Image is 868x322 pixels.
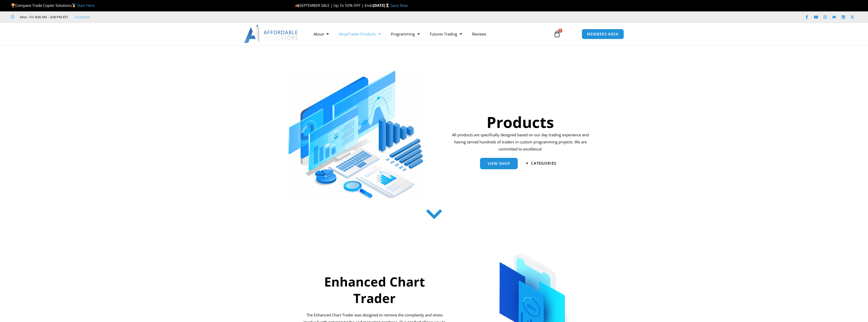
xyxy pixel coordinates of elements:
[531,161,556,165] span: categories
[546,27,568,41] a: 0
[11,3,95,8] span: Compare Trade Copier Solutions
[244,25,299,43] img: LogoAI | Affordable Indicators – NinjaTrader
[385,4,389,7] img: ⌛
[75,14,90,20] a: Trustpilot
[587,32,619,36] span: MEMBERS AREA
[386,28,425,40] a: Programming
[480,158,518,169] a: View Shop
[11,4,15,7] img: 🏆
[558,29,562,33] span: 0
[19,14,68,20] span: Mon - Fri: 8:00 AM – 6:00 PM EST
[467,28,491,40] a: Reviews
[308,28,548,40] nav: Menu
[527,161,556,165] a: categories
[450,111,590,133] h1: Products
[296,4,299,7] img: 🍂
[488,162,510,165] span: View Shop
[450,131,590,153] p: All products are specifically designed based on our day trading experience and having served hund...
[425,28,467,40] a: Futures Trading
[391,3,408,8] a: Save Now
[334,28,386,40] a: NinjaTrader Products
[373,3,391,8] strong: [DATE]
[288,70,423,199] img: ProductsSection scaled | Affordable Indicators – NinjaTrader
[303,274,446,307] h2: Enhanced Chart Trader
[77,3,95,8] a: Start Here
[582,29,624,39] a: MEMBERS AREA
[295,3,373,8] span: SEPTEMBER SALE | Up To 50% OFF | Ends
[72,4,76,7] img: 🥇
[308,28,334,40] a: About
